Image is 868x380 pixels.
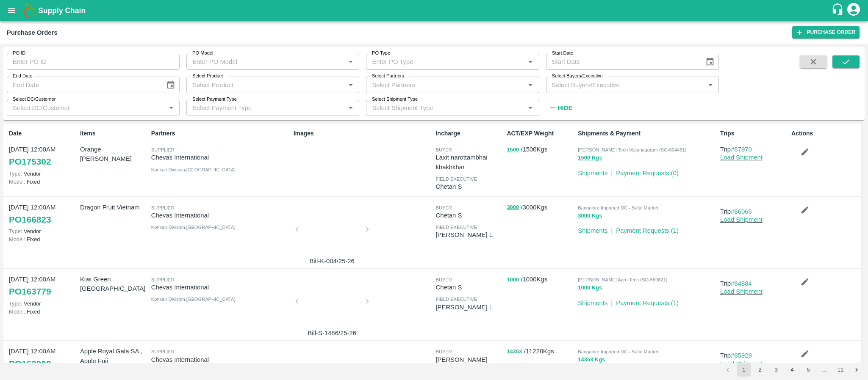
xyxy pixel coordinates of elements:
p: [DATE] 12:00AM [9,145,77,154]
p: Laxit narottambhai khakhkhar [435,153,503,172]
input: Select Buyers/Executive [549,79,702,90]
span: Model: [9,179,25,185]
span: Model: [9,308,25,315]
p: / 3000 Kgs [507,203,574,212]
button: Go to page 5 [801,363,815,377]
a: #85929 [731,352,752,359]
input: Start Date [546,54,699,70]
a: #87970 [731,146,752,153]
a: #86066 [731,208,752,215]
p: / 11228 Kgs [507,347,574,356]
a: Load Shipment [720,154,763,161]
p: Actions [791,129,859,138]
a: Supply Chain [38,5,831,17]
button: 3000 [507,203,519,212]
span: field executive [435,225,477,230]
input: Select Shipment Type [369,102,522,113]
p: Fixed [9,308,77,316]
span: Supplier [151,277,175,282]
button: Open [525,80,536,91]
button: 1500 [507,145,519,155]
label: PO ID [13,50,25,57]
div: | [607,223,613,235]
p: [PERSON_NAME] L [435,230,503,240]
input: Enter PO Model [189,56,332,67]
button: Choose date [163,77,179,93]
button: open drawer [2,1,21,20]
p: [PERSON_NAME] L [435,303,503,312]
span: field executive [435,297,477,302]
a: PO166823 [9,212,51,227]
button: Open [345,102,356,113]
input: Select Partners [369,79,522,90]
p: Dragon Fruit Vietnam [80,203,148,212]
button: Open [705,80,716,91]
div: | [607,295,613,308]
p: Vendor [9,170,77,178]
a: Load Shipment [720,288,763,295]
span: Konkan Division , [GEOGRAPHIC_DATA] [151,297,236,302]
a: Shipments [578,300,607,306]
p: ACT/EXP Weight [507,129,574,138]
div: | [607,165,613,178]
span: buyer [435,349,452,354]
span: Konkan Division , [GEOGRAPHIC_DATA] [151,167,236,172]
button: Hide [546,101,575,115]
a: Shipments [578,227,607,234]
p: / 1500 Kgs [507,145,574,154]
label: Select Buyers/Executive [552,73,603,80]
input: Enter PO ID [7,54,180,70]
p: Images [294,129,433,138]
span: Model: [9,236,25,242]
a: Payment Requests (1) [616,227,679,234]
a: Shipments [578,170,607,176]
p: Trip [720,207,788,216]
a: Purchase Order [792,26,860,39]
p: Bill-S-1486/25-26 [300,328,364,338]
strong: Hide [557,105,572,111]
button: Open [166,102,177,113]
span: [PERSON_NAME] Tech Vizianagaram (SO-604461) [578,147,686,152]
img: logo [21,2,38,19]
button: 1000 Kgs [578,283,602,293]
b: Supply Chain [38,6,86,15]
span: field executive [435,176,477,182]
button: Go to page 3 [769,363,783,377]
a: Payment Requests (0) [616,170,679,176]
button: Go to page 2 [753,363,767,377]
p: Orange [PERSON_NAME] [80,145,148,164]
button: 1500 Kgs [578,153,602,163]
label: PO Model [192,50,214,57]
p: Bill-K-004/25-26 [300,256,364,266]
p: Trip [720,351,788,360]
button: Open [525,102,536,113]
p: Vendor [9,227,77,235]
p: Chevas International [151,355,290,364]
input: End Date [7,77,159,93]
span: buyer [435,277,452,282]
p: [PERSON_NAME][DEMOGRAPHIC_DATA] [435,355,506,374]
a: Load Shipment [720,216,763,223]
p: Kiwi Green [GEOGRAPHIC_DATA] [80,275,148,294]
button: Go to page 4 [785,363,799,377]
button: Go to page 11 [834,363,847,377]
p: Date [9,129,77,138]
span: buyer [435,147,452,152]
label: Start Date [552,50,573,57]
a: PO163779 [9,284,51,299]
button: page 1 [737,363,751,377]
p: [DATE] 12:00AM [9,203,77,212]
nav: pagination navigation [720,363,865,377]
p: [DATE] 12:00AM [9,275,77,284]
span: Supplier [151,349,175,354]
p: Trips [720,129,788,138]
p: Fixed [9,178,77,186]
button: 14353 Kgs [578,355,605,365]
label: Select Payment Type [192,96,237,103]
button: Go to next page [850,363,863,377]
button: Open [345,80,356,91]
span: Supplier [151,147,175,152]
input: Select DC/Customer [9,102,163,113]
label: Select Partners [372,73,404,80]
p: Vendor [9,300,77,308]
